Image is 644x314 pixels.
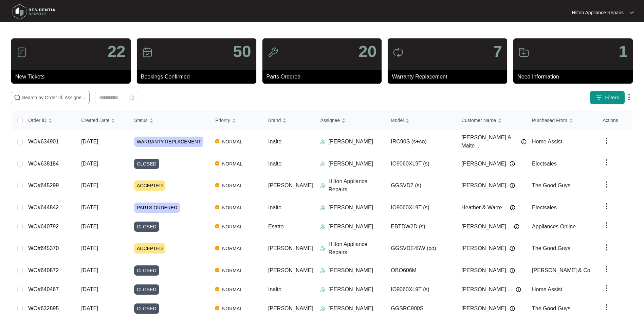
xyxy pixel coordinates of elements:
[268,245,313,251] span: [PERSON_NAME]
[28,205,59,210] a: WO#644842
[603,158,611,167] img: dropdown arrow
[28,224,59,229] a: WO#640792
[328,304,373,313] p: [PERSON_NAME]
[134,303,159,314] span: CLOSED
[521,139,527,144] img: Info icon
[597,111,632,129] th: Actions
[28,117,47,124] span: Order ID
[81,245,98,251] span: [DATE]
[219,244,245,252] span: NORMAL
[215,161,219,165] img: Vercel Logo
[142,47,153,58] img: icon
[532,245,570,251] span: The Good Guys
[358,43,376,60] p: 20
[603,221,611,229] img: dropdown arrow
[219,160,245,168] span: NORMAL
[461,244,506,252] span: [PERSON_NAME]
[461,266,506,275] span: [PERSON_NAME]
[215,205,219,209] img: Vercel Logo
[603,137,611,145] img: dropdown arrow
[328,266,373,275] p: [PERSON_NAME]
[461,117,496,124] span: Customer Name
[266,73,382,81] p: Parts Ordered
[603,284,611,292] img: dropdown arrow
[268,286,281,292] span: Inalto
[328,240,385,257] p: Hilton Appliance Repairs
[134,180,165,191] span: ACCEPTED
[268,267,313,273] span: [PERSON_NAME]
[219,138,245,146] span: NORMAL
[134,284,159,295] span: CLOSED
[461,181,506,190] span: [PERSON_NAME]
[134,203,180,213] span: PARTS ORDERED
[527,111,597,129] th: Purchased From
[219,204,245,212] span: NORMAL
[141,73,256,81] p: Bookings Confirmed
[28,286,59,292] a: WO#640467
[268,205,281,210] span: Inalto
[14,94,21,101] img: search-icon
[385,198,456,217] td: IO9060XL9T (s)
[590,91,625,104] button: filter iconFilters
[385,280,456,299] td: IO9060XL9T (s)
[215,117,230,124] span: Priority
[219,223,245,231] span: NORMAL
[219,266,245,275] span: NORMAL
[320,183,326,188] img: Assigner Icon
[510,246,515,251] img: Info icon
[268,161,281,167] span: Inalto
[129,111,210,129] th: Status
[107,43,125,60] p: 22
[215,246,219,250] img: Vercel Logo
[461,160,506,168] span: [PERSON_NAME]
[328,160,373,168] p: [PERSON_NAME]
[392,73,507,81] p: Warranty Replacement
[81,117,109,124] span: Created Date
[23,111,76,129] th: Order ID
[605,94,619,101] span: Filters
[385,236,456,261] td: GGSVDE45W (co)
[81,286,98,292] span: [DATE]
[385,154,456,173] td: IO9060XL9T (s)
[532,205,557,210] span: Electsales
[625,93,633,101] img: dropdown arrow
[493,43,502,60] p: 7
[215,268,219,272] img: Vercel Logo
[219,304,245,313] span: NORMAL
[572,9,624,16] p: Hilton Appliance Repairs
[28,245,59,251] a: WO#645370
[28,267,59,273] a: WO#640872
[15,73,131,81] p: New Tickets
[320,246,326,251] img: Assigner Icon
[532,139,562,144] span: Home Assist
[385,111,456,129] th: Model
[28,161,59,167] a: WO#638184
[461,223,511,231] span: [PERSON_NAME]...
[518,47,529,58] img: icon
[219,181,245,190] span: NORMAL
[456,111,527,129] th: Customer Name
[630,11,634,14] img: dropdown arrow
[263,111,315,129] th: Brand
[81,267,98,273] span: [DATE]
[268,117,281,124] span: Brand
[516,287,521,292] img: Info icon
[215,224,219,228] img: Vercel Logo
[385,217,456,236] td: EBTDW2D (s)
[10,2,58,22] img: residentia service logo
[385,173,456,198] td: GGSVD7 (s)
[595,94,602,101] img: filter icon
[461,285,512,294] span: [PERSON_NAME] ...
[532,306,570,311] span: The Good Guys
[134,222,159,232] span: CLOSED
[328,204,373,212] p: [PERSON_NAME]
[215,139,219,143] img: Vercel Logo
[514,224,519,229] img: Info icon
[81,139,98,144] span: [DATE]
[532,182,570,188] span: The Good Guys
[461,134,518,150] span: [PERSON_NAME] & Maite ...
[461,204,507,212] span: Heather & Warre...
[510,161,515,167] img: Info icon
[320,306,326,311] img: Assigner Icon
[320,224,326,229] img: Assigner Icon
